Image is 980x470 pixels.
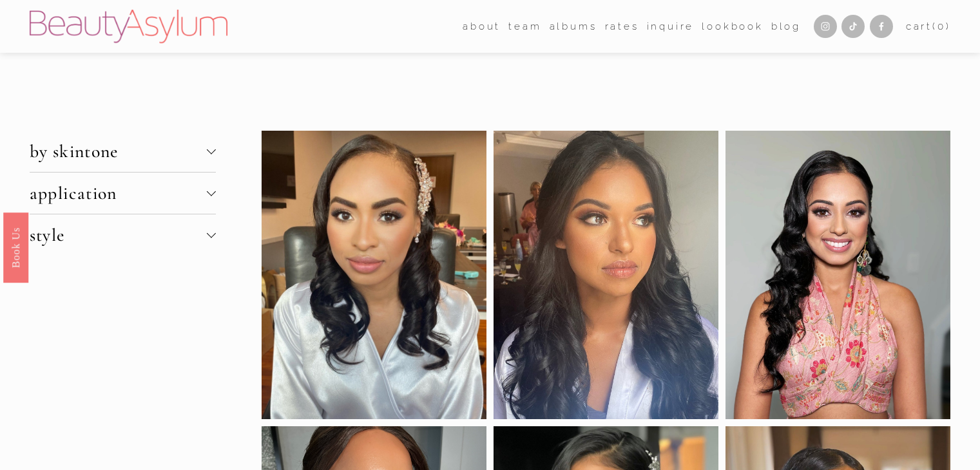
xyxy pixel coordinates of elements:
a: 0 items in cart [906,18,951,35]
a: Lookbook [702,17,763,36]
span: application [30,182,207,204]
button: by skintone [30,131,216,172]
a: Inquire [647,17,695,36]
button: application [30,173,216,214]
a: Book Us [3,212,28,283]
span: style [30,224,207,246]
span: team [508,18,541,35]
a: folder dropdown [463,17,501,36]
span: by skintone [30,140,207,162]
img: Beauty Asylum | Bridal Hair &amp; Makeup Charlotte &amp; Atlanta [30,10,227,43]
button: style [30,214,216,256]
span: about [463,18,501,35]
span: ( ) [932,21,950,32]
a: Blog [771,17,801,36]
a: Instagram [814,15,837,38]
a: albums [550,17,597,36]
a: Rates [605,17,639,36]
a: TikTok [841,15,865,38]
a: Facebook [870,15,893,38]
span: 0 [937,21,946,32]
a: folder dropdown [508,17,541,36]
